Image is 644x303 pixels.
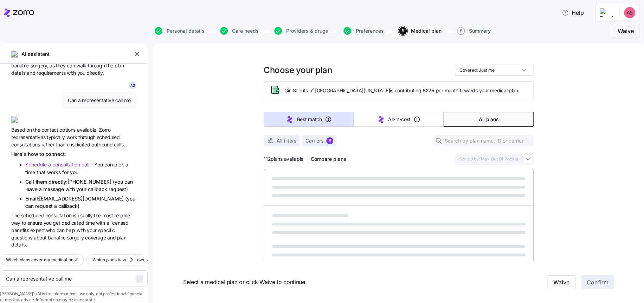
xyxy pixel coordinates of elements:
[22,220,27,226] span: to
[115,62,124,68] span: plan
[220,27,259,35] button: Care needs
[432,135,534,146] input: Search by plan name, ID or carrier
[581,275,614,289] button: Confirm
[277,137,296,144] span: All filters
[31,62,50,68] span: surgery,
[91,141,114,147] span: outbound
[624,7,635,18] img: 007e373c99d71e187f2f42cad0c37609
[36,179,49,185] span: them
[106,62,115,68] span: the
[11,220,22,226] span: way
[618,27,634,35] span: Waive
[99,127,110,133] span: Zorro
[130,242,148,256] span: smiley reaction
[399,27,442,35] button: 5Medical plan
[11,51,18,58] img: ai-icon.png
[37,70,67,76] span: requirements
[25,161,91,168] a: Schedule a consultation call
[155,27,205,35] button: Personal details
[77,227,87,233] span: with
[286,28,328,33] span: Providers & drugs
[553,278,569,286] span: Waive
[76,62,88,68] span: walk
[25,195,136,210] li: [EMAIL_ADDRESS][DOMAIN_NAME] (you can request a callback)
[88,62,106,68] span: through
[86,70,104,76] span: directly.
[39,151,45,157] span: to
[53,220,62,226] span: get
[11,151,28,157] span: Here's
[28,151,39,157] span: how
[26,127,33,133] span: on
[77,70,86,76] span: you
[107,220,110,226] span: a
[82,162,91,167] span: call
[66,134,78,140] span: work
[67,235,85,241] span: surgery
[27,70,37,76] span: and
[25,162,48,167] span: Schedule
[30,227,46,233] span: expert
[232,28,259,33] span: Care needs
[94,242,112,256] span: disappointed reaction
[264,156,303,163] span: 112 plans available
[33,127,41,133] span: the
[48,235,67,241] span: bariatric
[612,24,640,38] button: Waive
[388,116,411,123] span: All-in-cost
[11,141,41,147] span: consultations
[302,135,336,146] button: Carriers6
[94,212,102,218] span: the
[219,27,259,35] a: Care needs
[93,265,149,271] a: Open in help center
[110,220,128,226] span: licensed
[547,275,575,289] button: Waive
[114,141,125,147] span: calls.
[27,220,44,226] span: ensure
[134,242,144,256] span: 😃
[297,116,322,123] span: Best match
[73,212,77,218] span: is
[8,235,233,243] div: Did this answer your question?
[457,27,465,35] span: 6
[67,62,76,68] span: can
[311,156,346,163] span: Compare plans
[355,28,384,33] span: Preferences
[107,235,117,241] span: and
[25,160,136,176] li: - You can pick a time that works for you
[21,50,50,58] span: AI assistant
[5,3,18,16] button: go back
[600,8,614,17] img: Employer logo
[264,65,332,75] h1: Choose your plan
[399,27,407,35] span: 5
[342,27,384,35] a: Preferences
[264,135,300,146] button: All filters
[11,227,30,233] span: benefits
[11,134,47,140] span: representatives
[67,70,77,76] span: with
[562,8,584,17] span: Help
[114,212,130,218] span: reliable
[153,27,205,35] a: Personal details
[112,242,130,256] span: neutral face reaction
[469,28,491,33] span: Summary
[57,227,66,233] span: can
[56,62,67,68] span: they
[50,62,56,68] span: as
[45,151,66,157] span: connect:
[326,137,333,144] div: 6
[92,256,173,263] span: Which plans have the lowest deductible?
[34,235,48,241] span: about
[41,127,59,133] span: contact
[87,227,98,233] span: your
[284,87,518,94] span: Girl Scouts of [GEOGRAPHIC_DATA][US_STATE] is contributing per month towards your medical plan
[47,134,66,140] span: typically
[62,220,85,226] span: dedicated
[457,27,491,35] button: 6Summary
[455,153,534,165] input: Order by dropdown
[273,27,328,35] a: Providers & drugs
[308,153,349,165] button: Compare plans
[77,212,94,218] span: usually
[11,127,26,133] span: Based
[97,134,120,140] span: scheduled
